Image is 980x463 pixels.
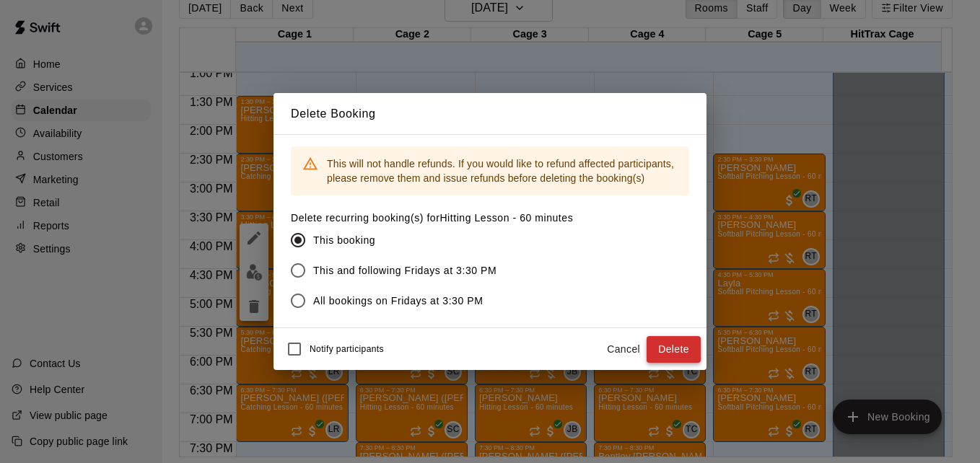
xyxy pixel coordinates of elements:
span: This and following Fridays at 3:30 PM [313,263,496,278]
label: Delete recurring booking(s) for Hitting Lesson - 60 minutes [291,211,573,225]
h2: Delete Booking [274,93,706,135]
button: Delete [647,336,701,363]
div: This will not handle refunds. If you would like to refund affected participants, please remove th... [327,151,678,191]
span: This booking [313,233,375,248]
button: Cancel [600,336,647,363]
span: Notify participants [310,345,384,355]
span: All bookings on Fridays at 3:30 PM [313,294,483,309]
